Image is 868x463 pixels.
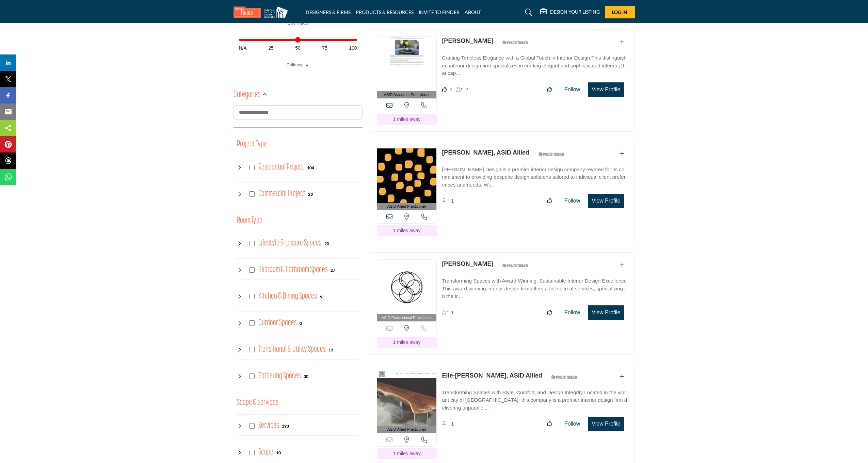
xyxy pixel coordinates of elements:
[349,45,357,52] span: 100
[442,162,627,189] a: [PERSON_NAME] Design is a premier interior design company revered for its commitment to providing...
[377,148,437,203] img: Rachelle Stone, ASID Allied
[620,39,624,45] a: Add To List
[465,9,481,15] a: ABOUT
[320,293,322,300] div: 6 Results For Kitchen & Dining Spaces
[306,9,351,15] a: DESIGNERS & FIRMS
[442,197,454,205] div: Followers
[612,9,627,15] span: Log In
[442,54,627,77] p: Crafting Timeless Elegance with a Global Touch in Interior Design This distinguished interior des...
[588,305,624,320] button: View Profile
[249,294,255,299] input: Select Kitchen & Dining Spaces checkbox
[282,423,289,429] div: 193 Results For Services
[377,371,437,426] img: Elle-Shoko Ota, ASID Allied
[322,45,327,52] span: 75
[276,450,281,455] b: 10
[377,260,437,314] img: Jaime Sartwell
[442,149,529,156] a: [PERSON_NAME], ASID Allied
[234,89,260,101] h2: Categories
[328,347,333,353] div: 11 Results For Transitional & Utility Spaces
[320,294,322,299] b: 6
[249,191,255,197] input: Select Commercial Project checkbox
[605,6,635,18] button: Log In
[249,267,255,273] input: Select Bedroom & Bathroom Spaces checkbox
[451,309,454,315] span: 1
[542,83,557,96] button: Like listing
[451,421,454,427] span: 1
[500,261,530,270] img: ASID Qualified Practitioners Badge Icon
[387,204,426,209] span: ASID Allied Practitioner
[331,267,335,273] div: 27 Results For Bedroom & Bathroom Spaces
[300,320,302,326] div: 0 Results For Outdoor Spaces
[258,317,297,329] h4: Outdoor Spaces: Outdoor Spaces
[560,83,584,96] button: Follow
[442,260,493,267] a: [PERSON_NAME]
[549,373,579,381] img: ASID Qualified Practitioners Badge Icon
[258,161,304,173] h4: Residential Project: Types of projects range from simple residential renovations to highly comple...
[234,105,363,120] input: Search Category
[276,449,281,456] div: 10 Results For Scope
[377,37,437,91] img: Philip Nielsen
[442,50,627,77] a: Crafting Timeless Elegance with a Global Touch in Interior Design This distinguished interior des...
[307,165,314,170] b: 104
[442,385,627,412] a: Transforming Spaces with Style, Comfort, and Design Integrity Located in the vibrant city of [GEO...
[249,347,255,352] input: Select Transitional & Utility Spaces checkbox
[249,165,255,170] input: Select Residential Project checkbox
[442,166,627,189] p: [PERSON_NAME] Design is a premier interior design company revered for its commitment to providing...
[324,240,329,246] div: 20 Results For Lifestyle & Leisure Spaces
[442,36,493,46] p: Philip Nielsen
[328,348,333,352] b: 11
[237,138,267,151] button: Project Type
[442,148,529,157] p: Rachelle Stone, ASID Allied
[249,373,255,379] input: Select Gathering Spaces checkbox
[377,260,437,321] a: ASID Professional Practitioner
[308,192,313,197] b: 23
[258,446,273,458] h4: Scope: New build or renovation
[307,164,314,171] div: 104 Results For Residential Project
[304,374,308,379] b: 30
[560,417,584,431] button: Follow
[258,264,328,276] h4: Bedroom & Bathroom Spaces: Bedroom & Bathroom Spaces
[442,372,542,379] a: Elle-[PERSON_NAME], ASID Allied
[237,396,278,409] button: Scope & Services
[393,339,420,345] span: 1 miles away
[518,7,536,18] a: Search
[442,87,447,92] i: Like
[258,237,322,249] h4: Lifestyle & Leisure Spaces: Lifestyle & Leisure Spaces
[550,9,600,15] h5: DESIGN YOUR LISTING
[300,321,302,326] b: 0
[387,427,426,432] span: ASID Allied Practitioner
[239,45,247,52] span: N/A
[258,420,279,432] h4: Services: Interior and exterior spaces including lighting, layouts, furnishings, accessories, art...
[588,417,624,431] button: View Profile
[560,194,584,208] button: Follow
[465,86,468,92] span: 2
[419,9,460,15] a: INVITE TO FINDER
[239,62,357,68] a: Collapse ▲
[393,116,420,122] span: 1 miles away
[588,82,624,97] button: View Profile
[442,371,542,380] p: Elle-Shoko Ota, ASID Allied
[268,45,274,52] span: 25
[456,85,468,94] div: Followers
[560,306,584,319] button: Follow
[620,262,624,268] a: Add To List
[377,371,437,433] a: ASID Allied Practitioner
[304,373,308,379] div: 30 Results For Gathering Spaces
[442,308,454,317] div: Followers
[324,241,329,246] b: 20
[377,148,437,210] a: ASID Allied Practitioner
[234,6,291,18] img: Site Logo
[237,214,262,227] button: Room Type
[288,20,308,26] span: 100 miles
[442,37,493,44] a: [PERSON_NAME]
[258,188,305,200] h4: Commercial Project: Involve the design, construction, or renovation of spaces used for business p...
[249,450,255,455] input: Select Scope checkbox
[442,389,627,412] p: Transforming Spaces with Style, Comfort, and Design Integrity Located in the vibrant city of [GEO...
[382,315,432,321] span: ASID Professional Practitioner
[393,228,420,233] span: 1 miles away
[393,451,420,456] span: 1 miles away
[442,273,627,300] a: Transforming Spaces with Award-Winning, Sustainable Interior Design Excellence This award-winning...
[249,320,255,326] input: Select Outdoor Spaces checkbox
